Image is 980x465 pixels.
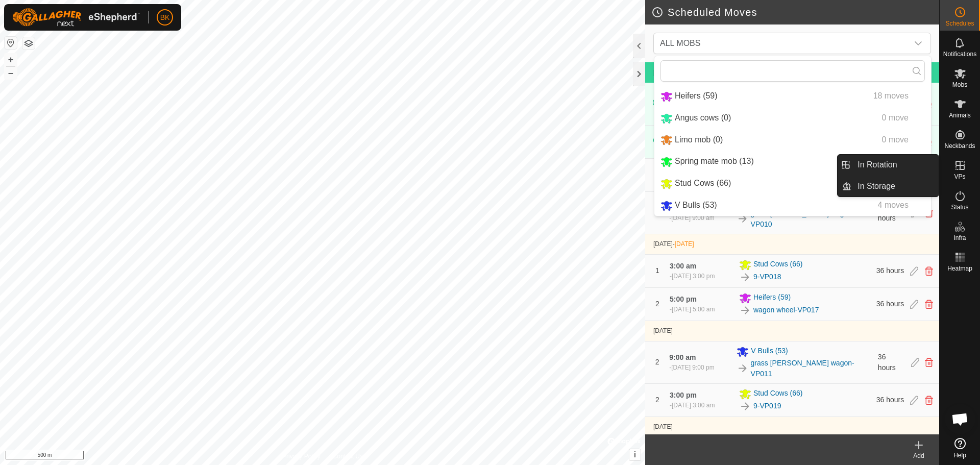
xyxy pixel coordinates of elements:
img: Turn off schedule move [923,99,933,109]
h2: Scheduled Moves [651,6,939,18]
span: Angus cows (0) [675,113,731,122]
span: Animals [949,112,971,118]
div: Open chat [945,404,975,434]
span: 3:00 pm [670,391,697,399]
li: In Storage [838,176,939,197]
div: Add [898,451,939,460]
span: [DATE] [653,327,673,334]
span: ALL MOBS [656,33,908,54]
a: Contact Us [333,452,363,461]
span: BK [160,12,170,23]
button: i [629,449,641,460]
span: 36 hours [876,396,904,404]
span: 2 [655,300,659,308]
li: Limo mob [654,130,931,151]
span: 9:00 am [669,353,696,361]
span: Stud Cows (66) [675,179,731,187]
span: Help [953,452,966,458]
a: 9-VP019 [753,401,781,411]
div: - [669,213,714,223]
span: In Storage [857,180,895,192]
span: 36 hours [878,353,896,372]
span: 4 moves [878,201,909,209]
div: - [670,401,715,410]
span: 2 [655,396,659,404]
img: Turn off schedule move [923,136,933,147]
span: VPs [954,174,965,180]
li: Spring mate mob [654,151,931,172]
span: Notifications [943,51,976,57]
span: Mobs [952,82,967,88]
span: i [634,450,636,459]
button: Reset Map [5,37,17,49]
button: – [5,67,17,79]
span: Stud Cows (66) [753,259,802,271]
div: - [670,272,715,281]
a: grass [PERSON_NAME] wagon-VP010 [751,208,872,230]
span: [DATE] 9:00 am [671,214,714,222]
span: Limo mob (0) [675,135,723,144]
span: Schedules [945,20,974,27]
span: [DATE] 5:00 am [672,306,715,313]
span: Neckbands [944,143,975,149]
span: [DATE] 3:00 am [672,402,715,409]
span: Heifers (59) [753,292,791,304]
span: 3:00 am [670,262,696,270]
span: 36 hours [878,203,896,222]
a: wagon wheel-VP017 [753,305,819,315]
li: V Bulls [654,195,931,216]
span: [DATE] [653,69,673,76]
div: - [670,305,715,314]
a: Help [940,434,980,462]
span: V Bulls (53) [675,201,717,209]
button: Map Layers [22,37,35,50]
a: 9-VP018 [753,272,781,282]
a: Privacy Policy [282,452,321,461]
span: [DATE] [653,423,673,430]
span: 1 [655,266,659,275]
img: To [737,362,748,374]
span: 5:00 pm [670,295,697,303]
span: Stud Cows (66) [753,388,802,400]
a: In Storage [851,176,939,197]
span: [DATE] [653,240,673,248]
span: In Rotation [857,159,897,171]
img: To [739,304,751,316]
span: [DATE] [675,240,694,248]
a: grass [PERSON_NAME] wagon-VP011 [751,358,872,379]
span: 2 [655,358,659,366]
span: Spring mate mob (13) [675,157,754,165]
li: Stud Cows [654,173,931,194]
span: Heatmap [947,265,972,272]
span: Status [951,204,968,210]
button: + [5,54,17,66]
span: [DATE] 3:00 pm [672,273,715,280]
span: 36 hours [876,266,904,275]
ul: Option List [654,86,931,216]
img: To [739,271,751,283]
span: - [673,240,694,248]
a: In Rotation [851,155,939,175]
span: 18 moves [873,91,909,100]
li: Angus cows [654,108,931,129]
span: 36 hours [876,300,904,308]
div: dropdown trigger [908,33,928,54]
span: V Bulls (53) [751,346,788,358]
span: 0 move [882,135,909,144]
span: ALL MOBS [660,39,700,47]
span: Infra [953,235,966,241]
li: Heifers [654,86,931,107]
li: In Rotation [838,155,939,175]
img: To [739,400,751,412]
div: - [669,363,714,372]
span: Heifers (59) [675,91,718,100]
img: Gallagher Logo [12,8,140,27]
img: To [737,213,748,225]
span: [DATE] 9:00 pm [671,364,714,371]
span: 0 move [882,113,909,122]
